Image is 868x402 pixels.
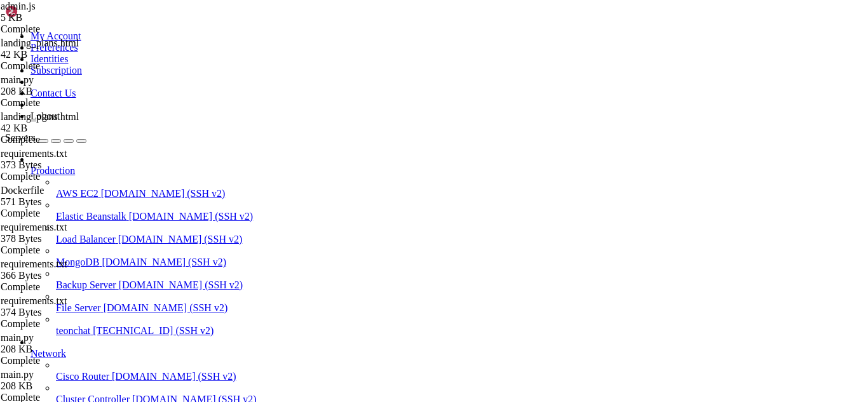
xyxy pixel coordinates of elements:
[1,208,118,219] div: Complete
[1,258,118,281] span: requirements.txt
[1,222,67,232] span: requirements.txt
[1,49,118,60] div: 42 KB
[1,74,118,97] span: main.py
[5,302,703,311] x-row: Container app
[5,30,703,38] x-row: [[DATE] 15:59:50 +0000] [8] [INFO] Booting worker with pid: 8
[1,295,118,318] span: requirements.txt
[5,96,703,104] x-row: ModuleNotFoundError: No module named 'yaml'
[1,185,44,196] span: Dockerfile
[1,1,118,23] span: admin.js
[1,23,118,35] div: Complete
[1,134,118,145] div: Complete
[5,71,703,79] x-row: Traceback (most recent call last):
[1,97,118,109] div: Complete
[5,311,703,319] x-row: root@teonchat:~/meuapp/flaskmkdir/oficial/app_delivery/reverse-proxy#
[5,261,730,269] span: => => writing image sha256:67e06d8ade0113a0459b769eebb85217d6a6132fb809a585f097320f226e991f 0.0s
[637,302,654,311] span: 2.0s
[1,355,118,366] div: Complete
[1,111,118,134] span: landing_plans.html
[5,104,703,112] x-row: ^Ccontext canceled
[1,159,118,171] div: 373 Bytes
[5,220,730,228] span: => [app 3/5] COPY requirements.txt /app/requirements.txt 0.1s
[1,258,67,269] span: requirements.txt
[1,332,118,355] span: main.py
[5,145,730,154] span: => [app internal] load build definition from Dockerfile 0.0s
[5,253,730,261] span: => => exporting layers 8.6s
[5,187,339,195] span: => [app 1/5] FROM [DOMAIN_NAME][URL] 0.0s
[1,332,34,343] span: main.py
[5,294,703,302] x-row: Container reverse-proxy-db-1
[1,86,118,97] div: 208 KB
[1,344,118,355] div: 208 KB
[5,228,730,236] span: => [app 4/5] RUN pip install --no-cache-dir --upgrade pip && pip install --no-cache-dir -r requir...
[5,170,730,178] span: => [app internal] load .dockerignore 0.0s
[1,222,118,245] span: requirements.txt
[5,278,730,286] span: => [app] resolving provenance for metadata file 0.1s
[5,286,72,294] span: [+] Running 2/2
[5,38,703,46] x-row: Traceback (most recent call last):
[1,380,118,392] div: 208 KB
[5,211,730,220] span: => CACHED [app 2/5] WORKDIR /app 0.0s
[1,233,118,245] div: 378 Bytes
[5,13,703,22] x-row: [[DATE] 15:59:50 +0000] [1] [INFO] Using worker: sync
[5,137,703,145] x-row: [+] Building 45.8s (11/11) FINISHED docker:default
[1,369,118,392] span: main.py
[72,302,103,311] span: Started
[1,37,79,48] span: landing_plans.html
[5,195,730,203] span: => [app internal] load build context 0.6s
[5,129,703,137] x-row: docker compose up -d app
[1,185,118,208] span: Dockerfile
[1,148,118,171] span: requirements.txt
[1,12,118,23] div: 5 KB
[5,79,703,88] x-row: File "/traefik/update_dynamic_yml.py", line 1, in <module>
[5,203,730,211] span: => => transferring context: 793.15kB 0.6s
[300,311,304,319] div: (70, 37)
[1,171,118,182] div: Complete
[10,294,14,302] span: ✔
[1,318,118,330] div: Complete
[1,307,118,318] div: 374 Bytes
[5,88,703,96] x-row: import yaml
[1,295,67,306] span: requirements.txt
[1,270,118,281] div: 366 Bytes
[5,22,703,30] x-row: [[DATE] 15:59:50 +0000] [7] [INFO] Booting worker with pid: 7
[10,302,14,311] span: ✔
[1,148,67,159] span: requirements.txt
[1,281,118,293] div: Complete
[5,55,703,63] x-row: import yaml
[5,63,703,71] x-row: ModuleNotFoundError: No module named 'yaml'
[1,1,36,11] span: admin.js
[1,369,34,380] span: main.py
[5,236,730,245] span: => [app 5/5] COPY . /app 4.1s
[5,154,730,162] span: => => transferring dockerfile: 610B 0.0s
[5,245,730,253] span: => [app] exporting to image 8.7s
[1,245,118,256] div: Complete
[1,60,118,72] div: Complete
[139,294,170,302] span: Healthy
[1,111,79,122] span: landing_plans.html
[1,74,34,85] span: main.py
[5,162,659,170] span: => [app internal] load metadata for [DOMAIN_NAME][URL] 0.8s
[5,5,703,13] x-row: [[DATE] 15:59:50 +0000] [1] [INFO] Listening at: [URL][TECHNICAL_ID] (1)
[5,112,703,121] x-row: root@teonchat:~/meuapp/flaskmkdir/oficial/app_delivery/reverse-proxy# docker compose build app --...
[5,178,730,187] span: => => transferring context: 2B 0.0s
[1,37,118,60] span: landing_plans.html
[5,269,646,278] span: => => naming to [DOMAIN_NAME][URL] 0.0s
[5,46,703,55] x-row: File "/traefik/update_dynamic_yml.py", line 1, in <module>
[1,123,118,134] div: 42 KB
[1,196,118,208] div: 571 Bytes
